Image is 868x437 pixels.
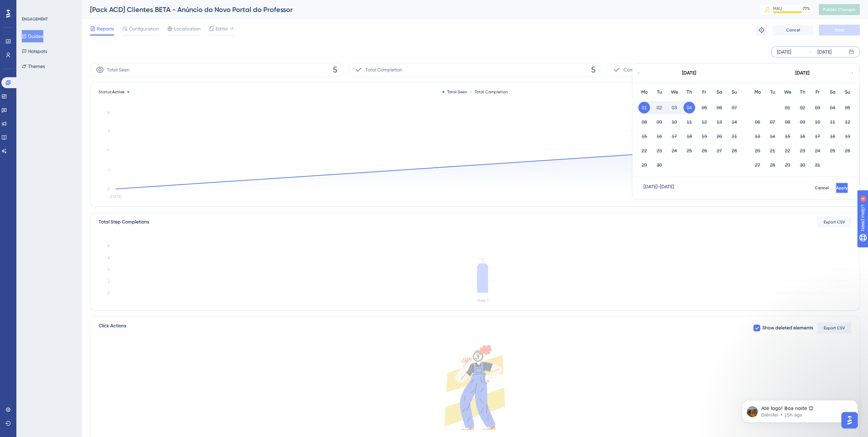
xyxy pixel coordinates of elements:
[682,88,697,96] div: Th
[782,102,793,113] button: 01
[216,25,228,33] span: Editor
[668,145,680,156] button: 24
[727,88,742,96] div: Su
[773,6,782,11] div: MAU
[812,102,823,113] button: 03
[653,145,665,156] button: 23
[638,116,650,128] button: 08
[108,167,110,172] tspan: 2
[99,218,149,226] div: Total Step Completions
[817,217,851,228] button: Export CSV
[752,145,763,156] button: 20
[729,116,740,128] button: 14
[729,131,740,142] button: 21
[638,102,650,113] button: 01
[22,30,43,42] button: Guides
[762,324,813,332] span: Show deleted elements
[773,25,813,36] button: Cancel
[683,102,695,113] button: 04
[698,116,710,128] button: 12
[16,2,43,10] span: Need Help?
[667,88,682,96] div: We
[638,131,650,142] button: 15
[812,131,823,142] button: 17
[99,322,126,334] span: Click Actions
[442,89,467,95] div: Total Seen
[107,148,110,152] tspan: 4
[782,116,793,128] button: 08
[365,66,402,74] span: Total Completion
[99,89,124,95] span: Status:
[713,116,725,128] button: 13
[797,131,808,142] button: 16
[22,16,48,22] div: ENGAGEMENT
[750,88,765,96] div: Mo
[637,88,652,96] div: Mo
[668,102,680,113] button: 03
[840,88,855,96] div: Su
[786,27,800,33] span: Cancel
[767,116,778,128] button: 07
[110,194,121,199] tspan: [DATE]
[697,88,712,96] div: Fr
[653,116,665,128] button: 09
[827,116,838,128] button: 11
[824,219,845,225] span: Export CSV
[765,88,780,96] div: Tu
[129,25,159,33] span: Configuration
[477,298,488,303] tspan: Step 1
[682,69,696,77] div: [DATE]
[174,25,201,33] span: Localization
[777,48,791,56] div: [DATE]
[698,145,710,156] button: 26
[812,159,823,171] button: 31
[835,27,844,33] span: Save
[819,25,860,36] button: Save
[713,131,725,142] button: 20
[107,187,110,191] tspan: 0
[767,145,778,156] button: 21
[752,116,763,128] button: 06
[22,60,45,72] button: Themes
[824,325,845,331] span: Export CSV
[823,7,856,12] span: Publish Changes
[815,185,829,191] span: Cancel
[842,102,853,113] button: 05
[795,88,810,96] div: Th
[591,64,595,75] span: 5
[797,159,808,171] button: 30
[481,257,484,263] tspan: 5
[732,386,868,434] iframe: Intercom notifications message
[668,131,680,142] button: 17
[713,145,725,156] button: 27
[107,110,110,115] tspan: 8
[107,267,110,272] tspan: 4
[842,145,853,156] button: 26
[818,48,832,56] div: [DATE]
[842,116,853,128] button: 12
[22,45,47,57] button: Hotspots
[729,145,740,156] button: 28
[797,102,808,113] button: 02
[107,243,110,248] tspan: 8
[653,131,665,142] button: 16
[780,88,795,96] div: We
[698,102,710,113] button: 05
[653,159,665,171] button: 30
[782,159,793,171] button: 29
[108,128,110,133] tspan: 6
[729,102,740,113] button: 07
[839,410,860,431] iframe: UserGuiding AI Assistant Launcher
[623,66,660,74] span: Completion Rate
[638,145,650,156] button: 22
[90,5,742,14] div: [Pack ACD] Clientes BETA - Anúncio do Novo Portal do Professor
[713,102,725,113] button: 06
[752,131,763,142] button: 13
[782,145,793,156] button: 22
[107,66,130,74] span: Total Seen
